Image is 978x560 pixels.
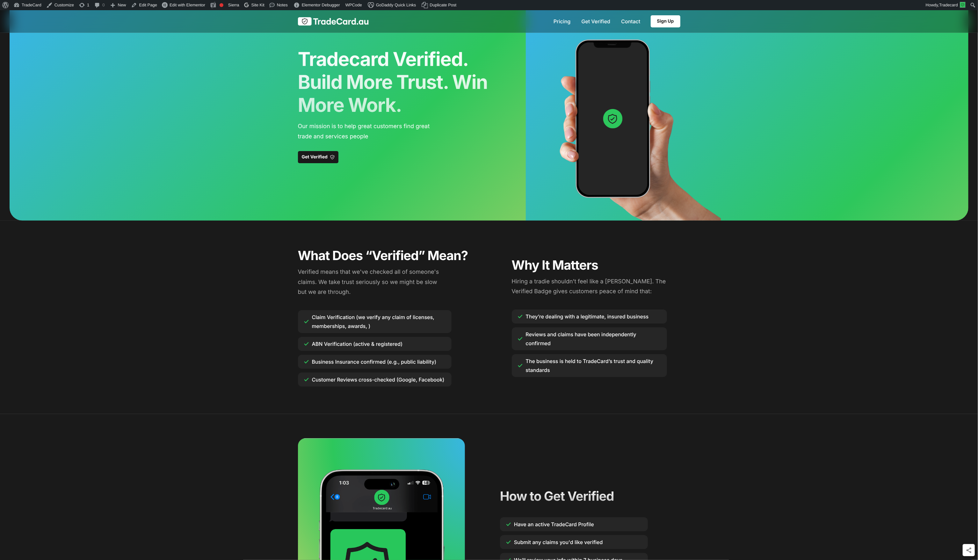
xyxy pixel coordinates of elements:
[251,3,264,7] span: Site Kit
[621,19,640,24] a: Contact
[514,520,594,529] span: Have an active TradeCard Profile
[526,312,649,321] span: They’re dealing with a legitimate, insured business
[220,3,223,7] div: Focus keyphrase not set
[582,19,611,24] a: Get Verified
[554,19,570,24] a: Pricing
[298,267,441,297] p: Verified means that we've checked all of someone's claims. We take trust seriously so we might be...
[526,330,661,348] span: Reviews and claims have been independently confirmed
[298,121,432,142] p: Our mission is to help great customers find great trade and services people
[526,357,661,375] span: The business is held to TradeCard’s trust and quality standards
[170,3,205,7] span: Edit with Elementor
[500,489,614,504] span: How to Get Verified
[312,357,437,366] span: Business Insurance confirmed (e.g., public liability)
[298,151,338,163] a: Get Verified
[312,313,445,331] span: Claim Verification (we verify any claim of licenses, memberships, awards, )
[963,544,975,556] button: Share
[939,3,958,7] span: Tradecard
[312,375,445,384] span: Customer Reviews cross-checked (Google, Facebook)
[514,538,603,547] span: Submit any claims you'd like verified
[651,15,680,27] a: Sign Up
[298,248,478,263] h2: What Does “Verified” Mean?
[512,277,680,297] p: Hiring a tradie shouldn’t feel like a [PERSON_NAME]. The Verified Badge gives customers peace of ...
[312,339,403,348] span: ABN Verification (active & registered)
[298,48,492,117] span: Tradecard Verified. Build More Trust. Win More Work.
[512,258,680,273] h2: Why It Matters
[302,155,328,159] span: Get Verified
[657,19,674,24] span: Sign Up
